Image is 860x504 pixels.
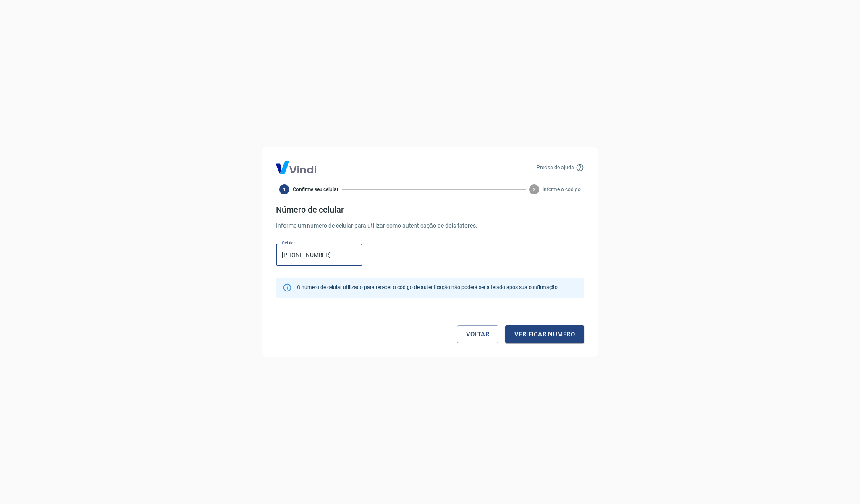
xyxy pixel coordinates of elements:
span: Informe o código [543,186,581,193]
text: 1 [283,187,286,192]
label: Celular [282,240,295,246]
a: Voltar [457,325,499,343]
text: 2 [533,187,535,192]
div: O número de celular utilizado para receber o código de autenticação não poderá ser alterado após ... [297,280,558,295]
h4: Número de celular [276,205,584,215]
p: Precisa de ajuda [537,164,574,171]
button: Verificar número [505,325,584,343]
p: Informe um número de celular para utilizar como autenticação de dois fatores. [276,221,584,230]
img: Logo Vind [276,161,316,174]
span: Confirme seu celular [293,186,338,193]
